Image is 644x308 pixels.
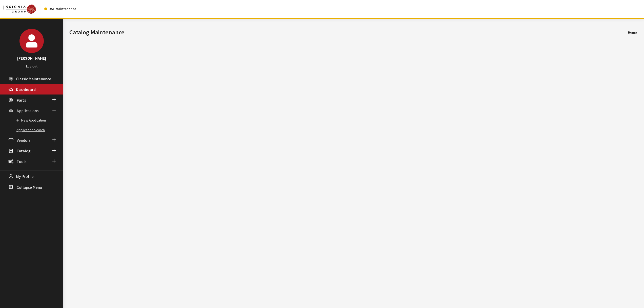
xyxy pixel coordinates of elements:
span: Tools [17,159,27,164]
div: UAT Maintenance [44,6,76,12]
span: Dashboard [16,87,36,92]
span: Collapse Menu [17,185,42,190]
img: John Swartwout [19,29,44,53]
span: Vendors [17,138,31,143]
span: Catalog [17,148,31,153]
li: Home [628,30,637,35]
a: Insignia Group logo [3,4,44,14]
img: Catalog Maintenance [3,5,36,14]
h1: Catalog Maintenance [69,28,628,37]
span: Parts [17,98,26,103]
span: Classic Maintenance [16,76,51,81]
span: Applications [17,108,39,113]
a: Log out [26,64,37,68]
h3: [PERSON_NAME] [5,55,58,61]
span: My Profile [16,174,34,179]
